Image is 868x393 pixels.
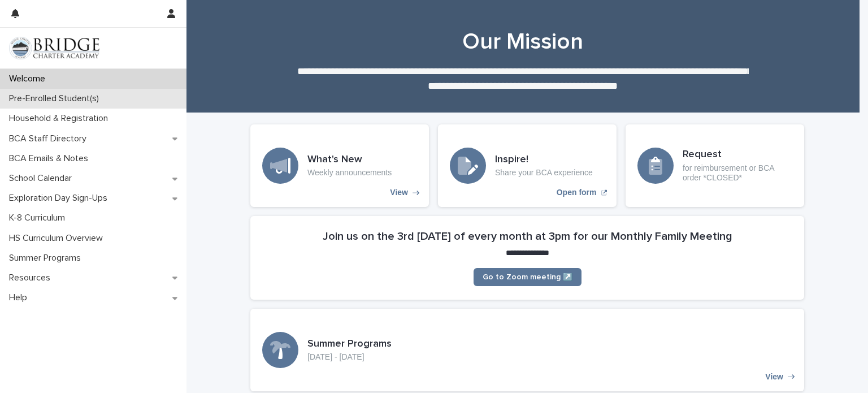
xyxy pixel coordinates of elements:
[307,168,392,178] p: Weekly announcements
[438,124,617,207] a: Open form
[5,113,117,124] p: Household & Registration
[5,292,36,303] p: Help
[5,93,108,104] p: Pre-Enrolled Student(s)
[246,28,800,55] h1: Our Mission
[9,37,99,59] img: V1C1m3IdTEidaUdm9Hs0
[250,309,804,391] a: View
[683,149,792,161] h3: Request
[5,74,54,84] p: Welcome
[5,233,112,244] p: HS Curriculum Overview
[5,213,74,223] p: K-8 Curriculum
[5,173,81,184] p: School Calendar
[307,154,392,166] h3: What's New
[683,163,792,183] p: for reimbursement or BCA order *CLOSED*
[5,273,59,283] p: Resources
[5,193,116,204] p: Exploration Day Sign-Ups
[557,188,597,197] p: Open form
[765,372,783,382] p: View
[5,153,97,164] p: BCA Emails & Notes
[390,188,408,197] p: View
[495,168,593,178] p: Share your BCA experience
[5,133,96,144] p: BCA Staff Directory
[483,273,572,281] span: Go to Zoom meeting ↗️
[495,154,593,166] h3: Inspire!
[474,268,581,286] a: Go to Zoom meeting ↗️
[323,230,732,243] h2: Join us on the 3rd [DATE] of every month at 3pm for our Monthly Family Meeting
[5,253,90,264] p: Summer Programs
[250,124,429,207] a: View
[307,338,392,351] h3: Summer Programs
[307,352,392,362] p: [DATE] - [DATE]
